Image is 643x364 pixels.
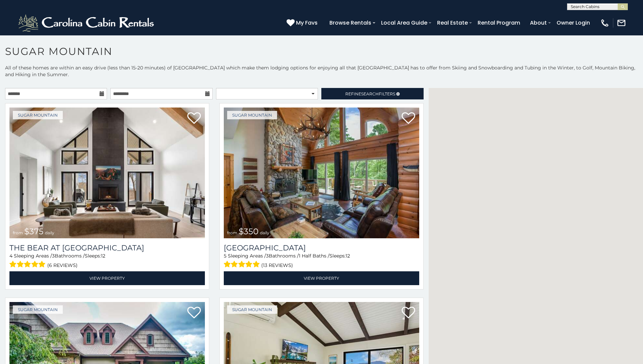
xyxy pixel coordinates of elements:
[345,91,395,96] span: Refine Filters
[224,108,419,238] a: from $350 daily
[13,230,23,235] span: from
[402,306,415,320] a: Add to favorites
[45,230,54,235] span: daily
[299,253,329,259] span: 1 Half Baths /
[9,108,205,238] a: from $375 daily
[239,226,259,236] span: $350
[402,112,415,126] a: Add to favorites
[378,17,431,29] a: Local Area Guide
[600,18,610,28] img: phone-regular-white.png
[52,253,55,259] span: 3
[101,253,105,259] span: 12
[227,230,237,235] span: from
[9,243,205,252] h3: The Bear At Sugar Mountain
[296,19,318,27] span: My Favs
[187,306,201,320] a: Add to favorites
[553,17,593,29] a: Owner Login
[47,261,78,270] span: (6 reviews)
[287,19,319,27] a: My Favs
[9,271,205,285] a: View Property
[17,13,157,33] img: White-1-2.png
[321,88,423,99] a: RefineSearchFilters
[346,253,350,259] span: 12
[13,305,63,314] a: Sugar Mountain
[224,243,419,252] a: [GEOGRAPHIC_DATA]
[224,253,226,259] span: 5
[474,17,524,29] a: Rental Program
[227,111,277,119] a: Sugar Mountain
[187,112,201,126] a: Add to favorites
[9,243,205,252] a: The Bear At [GEOGRAPHIC_DATA]
[617,18,626,28] img: mail-regular-white.png
[227,305,277,314] a: Sugar Mountain
[260,230,269,235] span: daily
[326,17,375,29] a: Browse Rentals
[224,108,419,238] img: 1714398141_thumbnail.jpeg
[261,261,293,270] span: (13 reviews)
[9,252,205,270] div: Sleeping Areas / Bathrooms / Sleeps:
[224,252,419,270] div: Sleeping Areas / Bathrooms / Sleeps:
[361,91,379,96] span: Search
[527,17,550,29] a: About
[24,226,44,236] span: $375
[224,243,419,252] h3: Grouse Moor Lodge
[9,253,12,259] span: 4
[13,111,63,119] a: Sugar Mountain
[224,271,419,285] a: View Property
[434,17,471,29] a: Real Estate
[266,253,269,259] span: 3
[9,108,205,238] img: 1714387646_thumbnail.jpeg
